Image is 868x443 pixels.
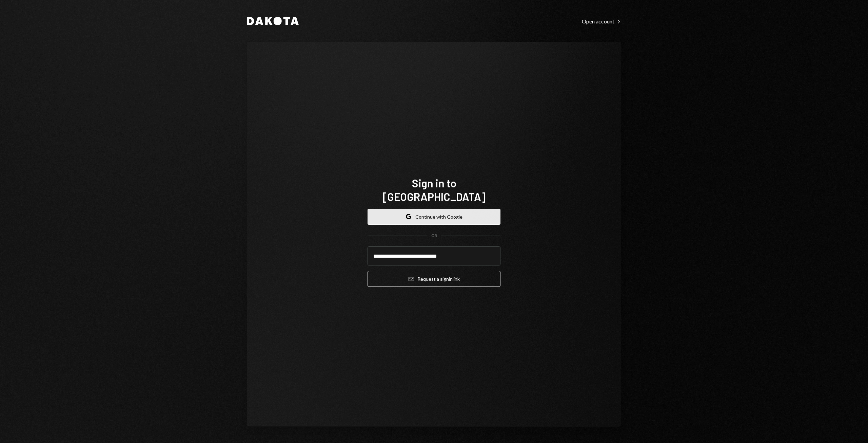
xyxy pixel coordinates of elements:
div: Open account [582,18,621,25]
keeper-lock: Open Keeper Popup [487,252,495,260]
a: Open account [582,17,621,25]
div: OR [431,233,437,239]
button: Continue with Google [368,209,500,225]
h1: Sign in to [GEOGRAPHIC_DATA] [368,176,500,203]
button: Request a signinlink [368,271,500,287]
